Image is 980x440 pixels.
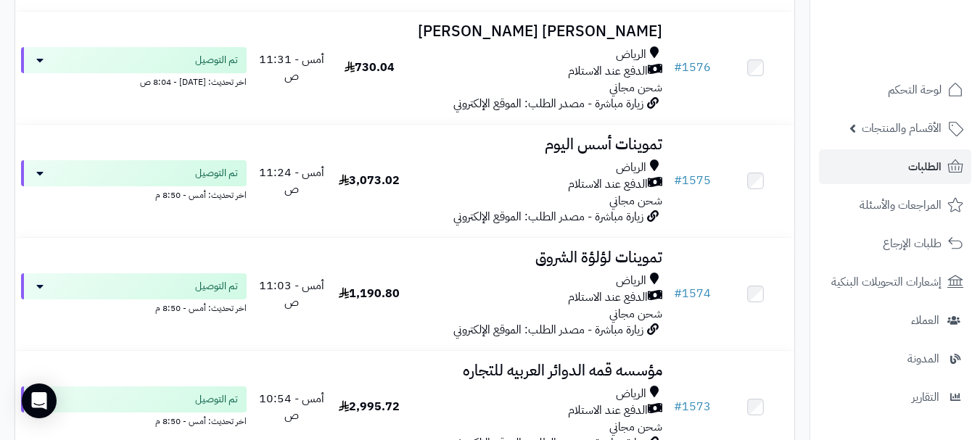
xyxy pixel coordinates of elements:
[414,136,662,153] h3: تموينات أسس اليوم
[674,59,711,76] a: #1576
[819,380,971,415] a: التقارير
[831,272,942,292] span: إشعارات التحويلات البنكية
[21,186,247,202] div: اخر تحديث: أمس - 8:50 م
[568,176,648,193] span: الدفع عند الاستلام
[819,149,971,184] a: الطلبات
[195,392,238,407] span: تم التوصيل
[568,402,648,419] span: الدفع عند الاستلام
[259,390,324,424] span: أمس - 10:54 ص
[819,265,971,299] a: إشعارات التحويلات البنكية
[21,73,247,88] div: اخر تحديث: [DATE] - 8:04 ص
[453,208,643,225] span: زيارة مباشرة - مصدر الطلب: الموقع الإلكتروني
[345,59,395,76] span: 730.04
[568,63,648,80] span: الدفع عند الاستلام
[616,386,646,402] span: الرياض
[21,412,247,428] div: اخر تحديث: أمس - 8:50 م
[616,273,646,289] span: الرياض
[609,418,662,436] span: شحن مجاني
[674,285,711,302] a: #1574
[259,164,324,198] span: أمس - 11:24 ص
[819,188,971,223] a: المراجعات والأسئلة
[339,285,400,302] span: 1,190.80
[259,51,324,85] span: أمس - 11:31 ص
[259,277,324,311] span: أمس - 11:03 ص
[609,79,662,96] span: شحن مجاني
[881,33,966,63] img: logo-2.png
[912,387,939,407] span: التقارير
[907,349,939,369] span: المدونة
[616,46,646,63] span: الرياض
[819,303,971,338] a: العملاء
[674,172,711,189] a: #1575
[674,59,682,76] span: #
[453,321,643,339] span: زيارة مباشرة - مصدر الطلب: الموقع الإلكتروني
[819,72,971,107] a: لوحة التحكم
[414,249,662,266] h3: تموينات لؤلؤة الشروق
[616,159,646,176] span: الرياض
[862,118,942,138] span: الأقسام والمنتجات
[339,398,400,415] span: 2,995.72
[195,166,238,180] span: تم التوصيل
[819,341,971,376] a: المدونة
[568,289,648,306] span: الدفع عند الاستلام
[609,192,662,209] span: شحن مجاني
[414,23,662,40] h3: [PERSON_NAME] [PERSON_NAME]
[453,95,643,112] span: زيارة مباشرة - مصدر الطلب: الموقع الإلكتروني
[883,233,942,254] span: طلبات الإرجاع
[22,383,57,418] div: Open Intercom Messenger
[819,226,971,261] a: طلبات الإرجاع
[674,172,682,189] span: #
[674,285,682,302] span: #
[674,398,682,415] span: #
[674,398,711,415] a: #1573
[908,157,942,177] span: الطلبات
[911,310,939,331] span: العملاء
[195,53,238,67] span: تم التوصيل
[609,305,662,323] span: شحن مجاني
[21,299,247,315] div: اخر تحديث: أمس - 8:50 م
[414,362,662,379] h3: مؤسسه قمه الدوائر العربيه للتجاره
[888,80,942,100] span: لوحة التحكم
[339,172,400,189] span: 3,073.02
[860,195,942,215] span: المراجعات والأسئلة
[195,279,238,294] span: تم التوصيل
